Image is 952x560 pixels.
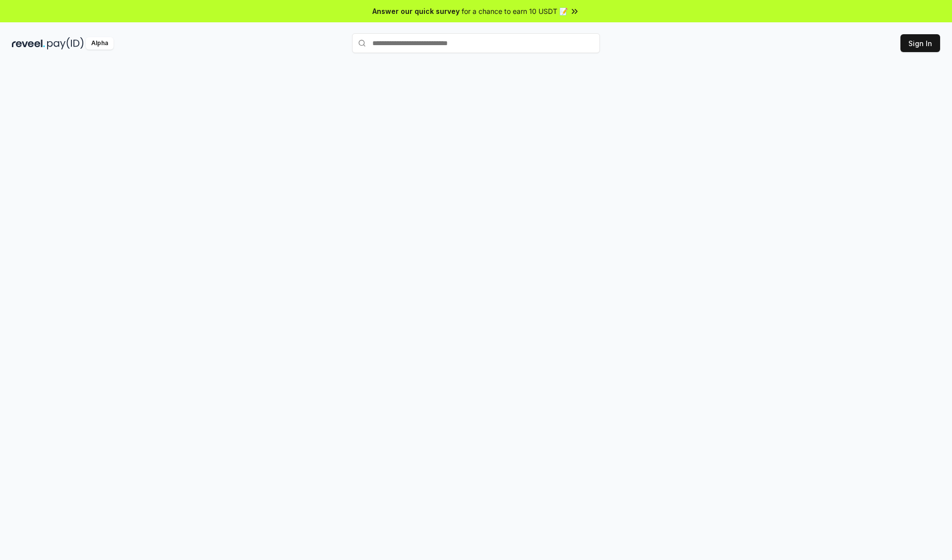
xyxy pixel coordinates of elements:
div: Alpha [86,37,114,50]
span: for a chance to earn 10 USDT 📝 [462,6,568,16]
img: reveel_dark [12,37,45,50]
span: Answer our quick survey [372,6,460,16]
button: Sign In [900,34,940,52]
img: pay_id [47,37,84,50]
